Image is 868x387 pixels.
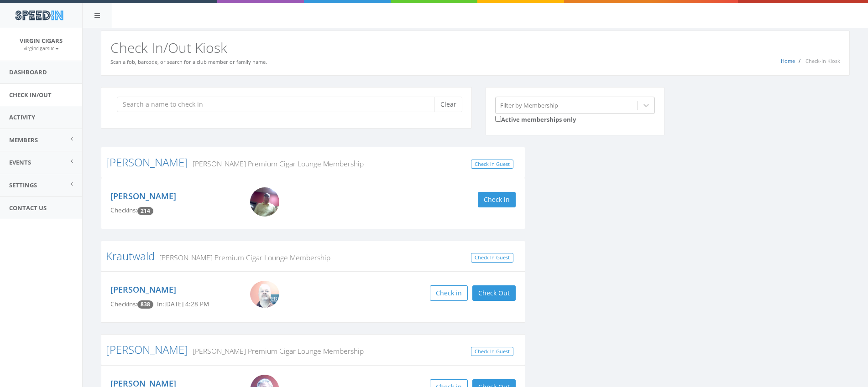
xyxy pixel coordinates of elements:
input: Search a name to check in [117,97,441,112]
span: Virgin Cigars [20,36,63,45]
button: Check in [478,192,516,207]
span: Settings [9,181,37,189]
input: Active memberships only [495,116,501,122]
img: speedin_logo.png [10,7,68,24]
span: In: [DATE] 4:28 PM [157,300,209,308]
img: WIN_20200824_14_20_23_Pro.jpg [250,281,279,308]
img: Larry_Grzyb.png [250,187,279,217]
div: Filter by Membership [500,101,558,109]
small: Scan a fob, barcode, or search for a club member or family name. [110,58,267,65]
small: [PERSON_NAME] Premium Cigar Lounge Membership [188,159,364,169]
a: [PERSON_NAME] [106,342,188,357]
span: Events [9,158,31,166]
a: Check In Guest [471,160,513,169]
label: Active memberships only [495,114,576,124]
a: Check In Guest [471,347,513,356]
a: Check In Guest [471,253,513,263]
span: Checkins: [110,300,137,308]
a: [PERSON_NAME] [110,284,176,295]
span: Checkin count [137,207,153,215]
span: Checkins: [110,206,137,214]
a: Home [781,57,795,64]
small: virgincigarsllc [24,45,59,52]
a: [PERSON_NAME] [110,191,176,201]
span: Contact Us [9,204,47,212]
span: Check-In Kiosk [805,57,840,64]
button: Check Out [472,285,516,301]
small: [PERSON_NAME] Premium Cigar Lounge Membership [155,253,330,263]
span: Checkin count [137,300,153,309]
span: Members [9,136,38,144]
small: [PERSON_NAME] Premium Cigar Lounge Membership [188,346,364,356]
button: Clear [434,97,462,112]
a: Krautwald [106,248,155,263]
button: Check in [430,285,468,301]
a: virgincigarsllc [24,44,59,52]
a: [PERSON_NAME] [106,155,188,170]
h2: Check In/Out Kiosk [110,40,840,55]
